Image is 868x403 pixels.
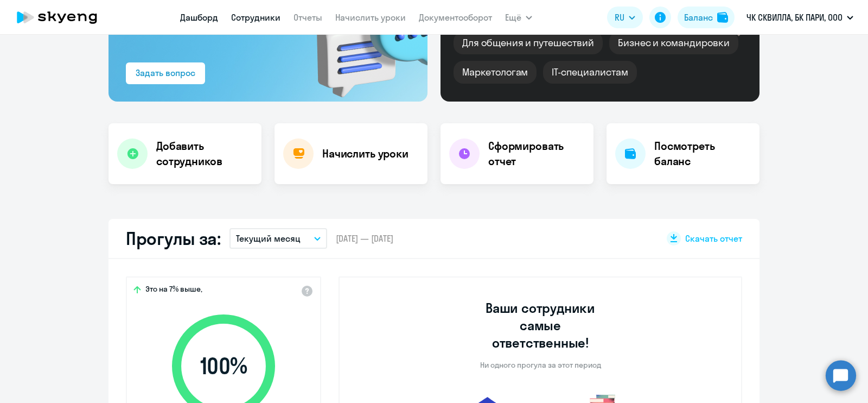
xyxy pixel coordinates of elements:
[505,7,532,28] button: Ещё
[229,228,327,249] button: Текущий месяц
[231,12,280,23] a: Сотрудники
[454,32,603,54] div: Для общения и путешествий
[335,12,406,23] a: Начислить уроки
[126,228,221,249] h2: Прогулы за:
[615,11,624,24] span: RU
[685,232,742,244] span: Скачать отчет
[480,360,601,370] p: Ни одного прогула за этот период
[746,11,843,24] p: ЧК СКВИЛЛА, БК ПАРИ, ООО
[488,138,585,169] h4: Сформировать отчет
[717,12,728,23] img: balance
[471,299,610,351] h3: Ваши сотрудники самые ответственные!
[741,4,859,30] button: ЧК СКВИЛЛА, БК ПАРИ, ООО
[609,32,738,54] div: Бизнес и командировки
[161,353,286,379] span: 100 %
[136,66,195,79] div: Задать вопрос
[236,232,301,245] p: Текущий месяц
[126,62,205,84] button: Задать вопрос
[607,7,643,28] button: RU
[505,11,521,24] span: Ещё
[293,12,322,23] a: Отчеты
[684,11,713,24] div: Баланс
[454,61,537,84] div: Маркетологам
[322,146,409,161] h4: Начислить уроки
[180,12,218,23] a: Дашборд
[336,232,393,244] span: [DATE] — [DATE]
[678,7,735,28] button: Балансbalance
[654,138,751,169] h4: Посмотреть баланс
[419,12,492,23] a: Документооборот
[145,284,202,297] span: Это на 7% выше,
[156,138,253,169] h4: Добавить сотрудников
[543,61,636,84] div: IT-специалистам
